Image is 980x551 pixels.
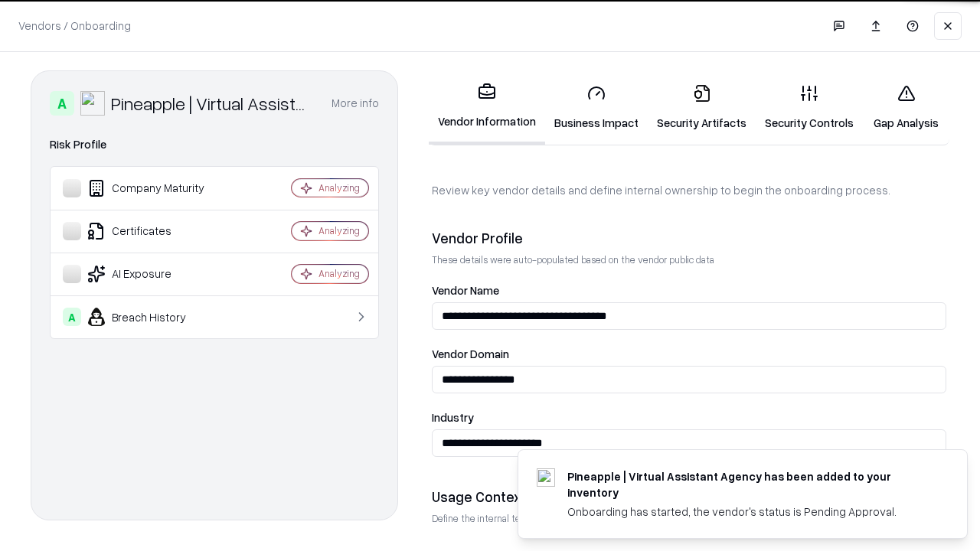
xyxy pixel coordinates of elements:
[648,72,756,143] a: Security Artifacts
[50,91,74,116] div: A
[567,504,930,520] div: Onboarding has started, the vendor's status is Pending Approval.
[63,179,246,197] div: Company Maturity
[432,285,946,296] label: Vendor Name
[432,512,946,525] p: Define the internal team and reason for using this vendor. This helps assess business relevance a...
[332,90,379,117] button: More info
[432,487,946,506] div: Usage Context
[18,18,131,34] p: Vendors / Onboarding
[537,468,555,487] img: trypineapple.com
[756,72,863,143] a: Security Controls
[432,412,946,423] label: Industry
[567,468,930,500] div: Pineapple | Virtual Assistant Agency has been added to your inventory
[545,72,648,143] a: Business Impact
[863,72,949,143] a: Gap Analysis
[429,70,545,145] a: Vendor Information
[63,265,246,283] div: AI Exposure
[432,229,946,247] div: Vendor Profile
[432,348,946,360] label: Vendor Domain
[318,224,360,237] div: Analyzing
[63,308,246,326] div: Breach History
[50,135,379,154] div: Risk Profile
[63,222,246,240] div: Certificates
[432,253,946,266] p: These details were auto-populated based on the vendor public data
[80,91,105,116] img: Pineapple | Virtual Assistant Agency
[111,91,313,116] div: Pineapple | Virtual Assistant Agency
[432,182,946,198] p: Review key vendor details and define internal ownership to begin the onboarding process.
[318,181,360,194] div: Analyzing
[63,308,81,326] div: A
[318,267,360,280] div: Analyzing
